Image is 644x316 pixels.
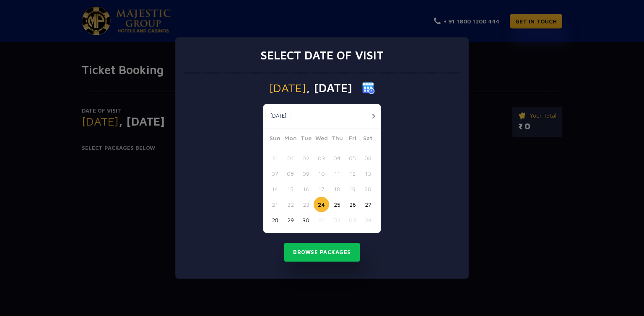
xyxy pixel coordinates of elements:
[265,110,291,122] button: [DATE]
[345,197,360,212] button: 26
[314,212,329,228] button: 01
[345,181,360,197] button: 19
[314,197,329,212] button: 24
[284,243,360,262] button: Browse Packages
[314,181,329,197] button: 17
[360,212,376,228] button: 04
[260,48,384,62] h3: Select date of visit
[267,150,283,166] button: 31
[360,166,376,181] button: 13
[306,82,352,94] span: , [DATE]
[283,150,298,166] button: 01
[360,150,376,166] button: 06
[267,166,283,181] button: 07
[283,212,298,228] button: 29
[329,212,345,228] button: 02
[314,150,329,166] button: 03
[314,166,329,181] button: 10
[283,134,298,145] span: Mon
[329,181,345,197] button: 18
[298,166,314,181] button: 09
[298,197,314,212] button: 23
[298,150,314,166] button: 02
[360,134,376,145] span: Sat
[267,134,283,145] span: Sun
[329,150,345,166] button: 04
[283,166,298,181] button: 08
[283,197,298,212] button: 22
[362,82,375,94] img: calender icon
[329,166,345,181] button: 11
[298,134,314,145] span: Tue
[360,181,376,197] button: 20
[360,197,376,212] button: 27
[329,134,345,145] span: Thu
[345,166,360,181] button: 12
[345,212,360,228] button: 03
[345,134,360,145] span: Fri
[267,212,283,228] button: 28
[283,181,298,197] button: 15
[267,197,283,212] button: 21
[267,181,283,197] button: 14
[345,150,360,166] button: 05
[269,82,306,94] span: [DATE]
[298,212,314,228] button: 30
[298,181,314,197] button: 16
[314,134,329,145] span: Wed
[329,197,345,212] button: 25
